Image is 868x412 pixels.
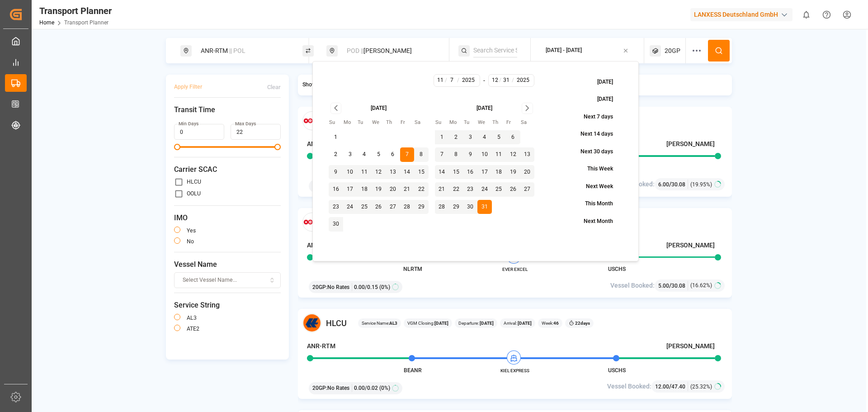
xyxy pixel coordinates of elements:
input: M [490,76,500,85]
span: USCHS [608,367,626,374]
h4: [PERSON_NAME] [666,241,715,250]
button: 11 [357,165,372,180]
button: 1 [329,130,343,145]
b: [DATE] [517,321,532,326]
button: Go to next month [522,103,533,114]
label: HLCU [187,179,201,185]
span: 20GP [665,46,680,56]
span: Vessel Booked: [607,382,651,391]
span: / [457,76,459,85]
span: (16.62%) [690,281,712,289]
span: IMO [174,213,281,223]
button: 15 [414,165,429,180]
button: 4 [477,130,492,145]
button: 1 [435,130,449,145]
h4: [PERSON_NAME] [666,139,715,149]
span: Transit Time [174,104,281,115]
button: Next Month [563,213,623,229]
button: 3 [463,130,478,145]
span: Select Vessel Name... [183,276,237,284]
button: 25 [357,200,372,214]
button: 16 [329,182,343,197]
div: - [483,74,485,87]
label: ATE2 [187,326,199,331]
span: 47.40 [671,384,685,390]
button: 23 [463,182,478,197]
label: Max Days [235,121,256,127]
button: This Month [564,196,623,212]
th: Tuesday [357,118,372,127]
button: 29 [449,200,463,214]
span: 6.00 [658,181,669,188]
label: OOLU [187,191,201,196]
th: Saturday [414,118,429,127]
div: [DATE] - [DATE] [546,47,582,55]
input: Search Service String [473,44,517,57]
button: Next 7 days [563,109,623,125]
button: 22 [414,182,429,197]
h4: ANR-RTM [307,139,335,149]
button: 20 [386,182,400,197]
b: 22 days [575,321,590,326]
span: 20GP : [312,384,327,392]
button: [DATE] - [DATE] [536,42,639,60]
button: 7 [400,147,415,162]
button: 10 [477,147,492,162]
input: D [501,76,512,85]
th: Tuesday [463,118,478,127]
b: AL3 [389,321,397,326]
button: 18 [357,182,372,197]
label: yes [187,228,196,233]
button: 17 [343,182,358,197]
span: || POL [229,47,245,54]
th: Friday [400,118,415,127]
input: YYYY [514,76,533,85]
label: no [187,239,194,244]
button: 5 [492,130,506,145]
button: 31 [477,200,492,214]
span: (0%) [379,283,390,291]
button: show 0 new notifications [796,5,816,25]
span: 30.08 [671,283,685,289]
b: [DATE] [479,321,494,326]
button: Go to previous month [330,103,342,114]
button: 11 [492,147,506,162]
b: [DATE] [434,321,448,326]
span: Vessel Name [174,259,281,270]
button: 12 [506,147,520,162]
span: HLCU [326,317,347,329]
span: 5.00 [658,283,669,289]
span: Week: [542,320,559,327]
button: 13 [386,165,400,180]
button: 9 [463,147,478,162]
button: 3 [343,147,358,162]
button: This Week [566,161,623,177]
span: POD || [347,47,363,54]
div: / [658,180,688,189]
button: 4 [357,147,372,162]
span: Service Name: [362,320,397,327]
button: 16 [463,165,478,180]
button: Clear [267,79,281,95]
button: 8 [449,147,463,162]
img: Carrier [302,213,321,232]
span: No Rates [327,384,349,392]
button: 14 [435,165,449,180]
th: Wednesday [372,118,386,127]
span: 20GP : [312,283,327,291]
button: 9 [329,165,343,180]
img: Carrier [302,111,321,130]
button: 8 [414,147,429,162]
span: Departure: [458,320,494,327]
span: / [512,76,514,85]
label: Min Days [179,121,198,127]
span: EVER EXCEL [490,266,540,273]
span: KIEL EXPRESS [490,367,540,374]
div: [DATE] [476,104,492,113]
button: 10 [343,165,358,180]
span: Vessel Booked: [610,281,655,290]
th: Thursday [492,118,506,127]
button: 13 [520,147,535,162]
button: LANXESS Deutschland GmbH [690,6,796,23]
button: 25 [492,182,506,197]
